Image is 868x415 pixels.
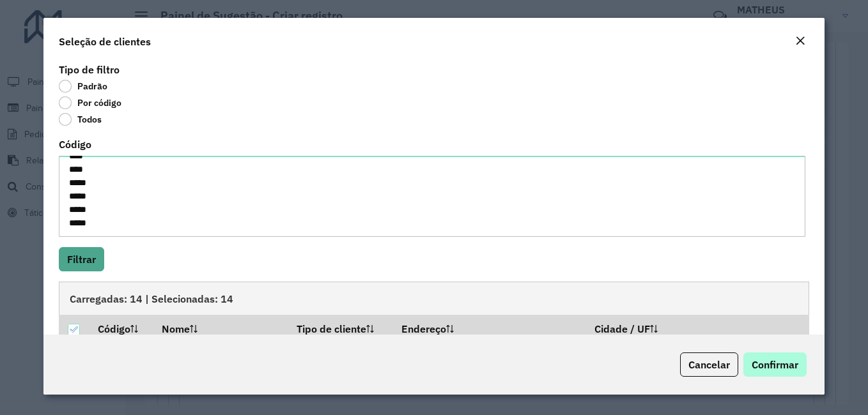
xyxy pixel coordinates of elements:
[586,315,809,342] th: Cidade / UF
[59,137,91,152] label: Código
[688,358,730,371] span: Cancelar
[752,358,798,371] span: Confirmar
[392,315,586,342] th: Endereço
[288,315,392,342] th: Tipo de cliente
[791,33,809,50] button: Close
[59,247,104,271] button: Filtrar
[795,36,805,46] em: Fechar
[89,315,153,342] th: Código
[743,352,807,377] button: Confirmar
[59,80,107,93] label: Padrão
[59,282,809,315] div: Carregadas: 14 | Selecionadas: 14
[59,62,120,77] label: Tipo de filtro
[153,315,288,342] th: Nome
[59,96,121,109] label: Por código
[680,352,738,377] button: Cancelar
[59,34,151,49] h4: Seleção de clientes
[59,113,102,126] label: Todos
